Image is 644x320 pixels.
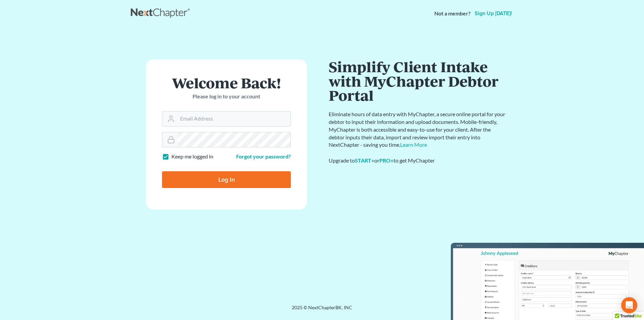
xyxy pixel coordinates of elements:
p: Please log in to your account [162,93,291,100]
input: Email Address [177,111,290,126]
div: Open Intercom Messenger [621,297,637,313]
div: 2025 © NextChapterBK, INC [131,304,513,316]
a: Learn More [400,141,427,148]
p: Eliminate hours of data entry with MyChapter, a secure online portal for your debtor to input the... [329,110,506,149]
label: Keep me logged in [171,153,213,161]
h1: Simplify Client Intake with MyChapter Debtor Portal [329,59,506,102]
a: PRO+ [379,157,393,164]
div: Upgrade to or to get MyChapter [329,157,506,165]
a: Sign up [DATE]! [473,11,513,16]
h1: Welcome Back! [162,76,291,90]
strong: Not a member? [434,10,471,17]
input: Log In [162,171,291,188]
a: START+ [355,157,374,164]
a: Forgot your password? [236,153,291,159]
